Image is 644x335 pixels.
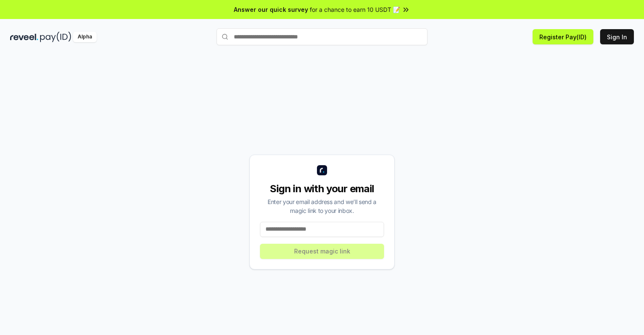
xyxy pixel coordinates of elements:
div: Enter your email address and we’ll send a magic link to your inbox. [260,197,384,215]
img: logo_small [317,165,327,175]
button: Sign In [600,29,634,44]
button: Register Pay(ID) [533,29,593,44]
span: for a chance to earn 10 USDT 📝 [310,5,400,14]
img: reveel_dark [10,32,38,42]
span: Answer our quick survey [234,5,308,14]
div: Alpha [73,32,97,42]
div: Sign in with your email [260,182,384,196]
img: pay_id [40,32,71,42]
